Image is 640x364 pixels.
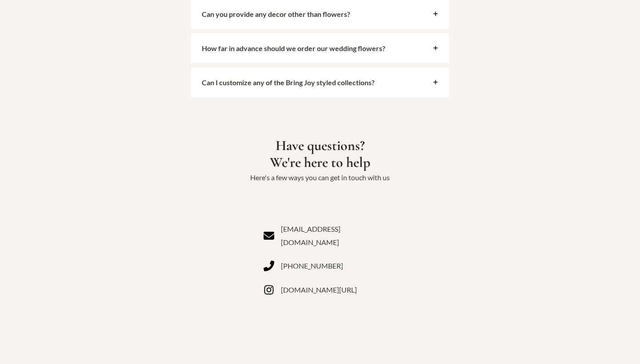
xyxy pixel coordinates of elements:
[264,259,343,273] a: 832-304-0076
[264,283,357,297] a: instagram.com/bringjoytexas
[76,137,564,171] h2: Have questions? We're here to help
[76,171,564,184] p: Here's a few ways you can get in touch with us
[202,44,385,52] strong: How far in advance should we order our wedding flowers?
[202,78,375,87] strong: Can I customize any of the Bring Joy styled collections?
[202,10,350,18] strong: Can you provide any decor other than flowers?
[264,222,377,249] a: lauren@bringjoytexas.com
